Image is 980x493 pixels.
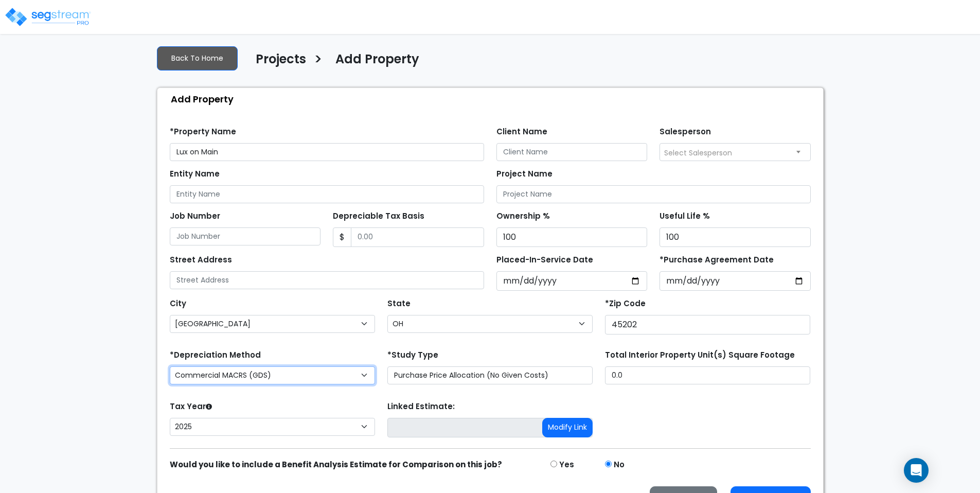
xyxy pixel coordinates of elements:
label: Ownership % [496,210,550,222]
label: *Property Name [170,126,236,138]
label: Yes [559,459,574,471]
h4: Projects [256,52,306,69]
label: *Depreciation Method [170,349,261,361]
label: Salesperson [660,126,711,138]
a: Add Property [328,52,419,74]
input: Entity Name [170,185,484,203]
label: Entity Name [170,168,220,180]
input: Purchase Date [660,271,811,291]
label: Client Name [496,126,547,138]
a: Projects [248,52,306,74]
label: *Zip Code [605,298,646,310]
label: Linked Estimate: [387,401,455,413]
input: Zip Code [605,315,810,334]
input: Job Number [170,227,321,245]
label: No [614,459,625,471]
div: Add Property [163,88,823,110]
label: City [170,298,186,310]
label: Project Name [496,168,553,180]
input: total square foot [605,366,810,384]
label: Useful Life % [660,210,710,222]
a: Back To Home [157,46,238,71]
strong: Would you like to include a Benefit Analysis Estimate for Comparison on this job? [170,459,502,470]
input: Client Name [496,143,648,161]
span: Select Salesperson [664,148,732,158]
label: Job Number [170,210,220,222]
label: Tax Year [170,401,212,413]
label: State [387,298,411,310]
span: $ [333,227,351,247]
h3: > [314,51,323,71]
label: Street Address [170,254,232,266]
label: Placed-In-Service Date [496,254,593,266]
input: Ownership % [496,227,648,247]
label: *Study Type [387,349,438,361]
input: Useful Life % [660,227,811,247]
input: Property Name [170,143,484,161]
button: Modify Link [542,418,593,437]
label: Depreciable Tax Basis [333,210,424,222]
h4: Add Property [335,52,419,69]
label: Total Interior Property Unit(s) Square Footage [605,349,795,361]
label: *Purchase Agreement Date [660,254,774,266]
input: 0.00 [351,227,484,247]
input: Project Name [496,185,811,203]
input: Street Address [170,271,484,289]
div: Open Intercom Messenger [904,458,929,483]
img: logo_pro_r.png [4,7,92,27]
